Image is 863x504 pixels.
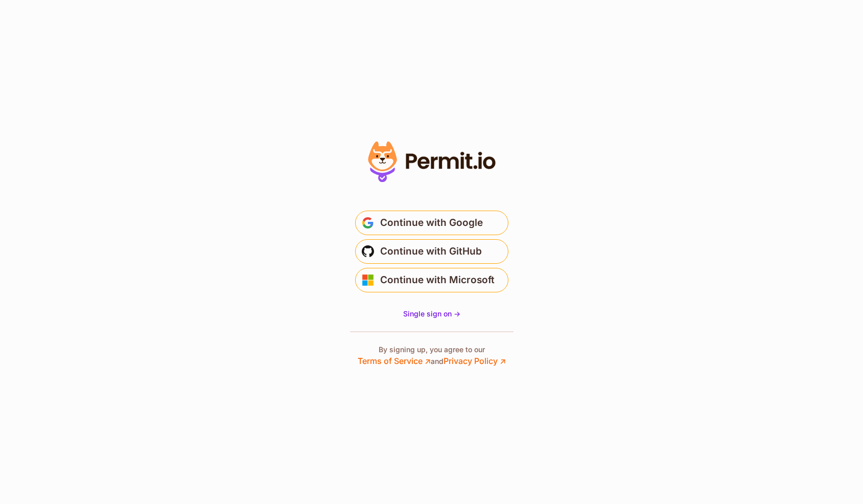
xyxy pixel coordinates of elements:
a: Terms of Service ↗ [358,356,431,366]
span: Continue with GitHub [380,243,482,260]
a: Privacy Policy ↗ [444,356,506,366]
span: Single sign on -> [403,309,460,318]
p: By signing up, you agree to our and [358,345,506,367]
button: Continue with GitHub [355,239,508,264]
button: Continue with Microsoft [355,268,508,292]
a: Single sign on -> [403,309,460,319]
span: Continue with Google [380,215,483,231]
span: Continue with Microsoft [380,272,495,288]
button: Continue with Google [355,211,508,235]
